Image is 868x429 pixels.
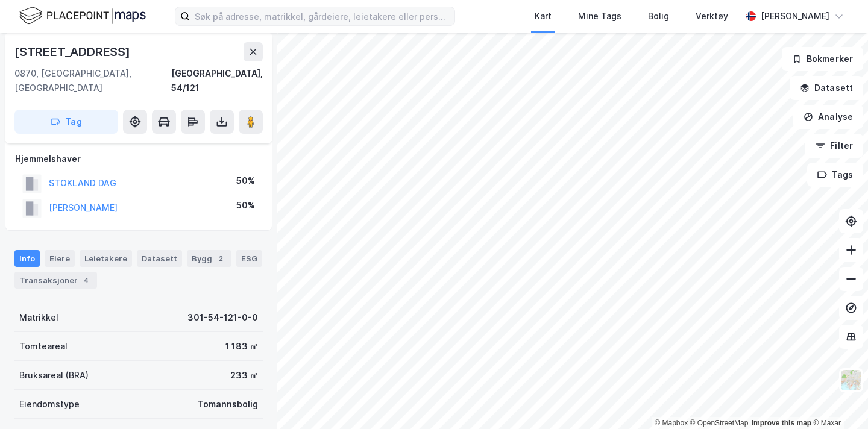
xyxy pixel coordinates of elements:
[805,134,863,158] button: Filter
[655,419,688,427] a: Mapbox
[19,5,146,27] img: logo.f888ab2527a4732fd821a326f86c7f29.svg
[187,250,231,267] div: Bygg
[761,9,829,23] div: [PERSON_NAME]
[19,339,68,354] div: Tomteareal
[696,9,728,23] div: Verktøy
[236,250,262,267] div: ESG
[215,252,227,265] div: 2
[14,66,171,95] div: 0870, [GEOGRAPHIC_DATA], [GEOGRAPHIC_DATA]
[578,9,621,23] div: Mine Tags
[187,310,258,325] div: 301-54-121-0-0
[15,152,262,166] div: Hjemmelshaver
[137,250,182,267] div: Datasett
[236,198,255,213] div: 50%
[19,368,89,383] div: Bruksareal (BRA)
[14,250,40,267] div: Info
[19,397,80,412] div: Eiendomstype
[236,174,255,188] div: 50%
[80,250,132,267] div: Leietakere
[198,397,258,412] div: Tomannsbolig
[648,9,669,23] div: Bolig
[230,368,258,383] div: 233 ㎡
[14,272,97,289] div: Transaksjoner
[190,7,454,25] input: Søk på adresse, matrikkel, gårdeiere, leietakere eller personer
[807,163,863,187] button: Tags
[535,9,552,23] div: Kart
[80,274,92,286] div: 4
[225,339,258,354] div: 1 183 ㎡
[690,419,749,427] a: OpenStreetMap
[782,47,863,71] button: Bokmerker
[171,66,263,95] div: [GEOGRAPHIC_DATA], 54/121
[808,371,868,429] div: Kontrollprogram for chat
[793,105,863,129] button: Analyse
[790,76,863,100] button: Datasett
[14,110,118,134] button: Tag
[14,42,133,61] div: [STREET_ADDRESS]
[808,371,868,429] iframe: Chat Widget
[19,310,58,325] div: Matrikkel
[752,419,811,427] a: Improve this map
[840,369,863,392] img: Z
[45,250,75,267] div: Eiere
